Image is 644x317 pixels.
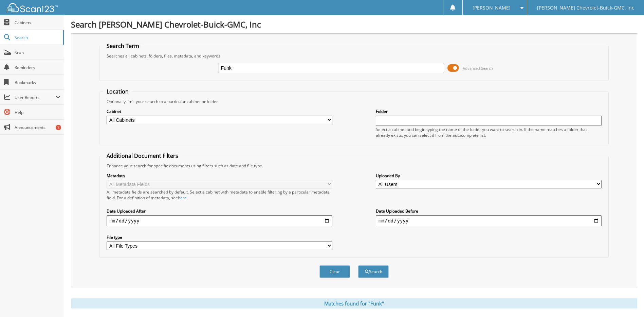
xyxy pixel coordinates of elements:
img: scan123-logo-white.svg [7,3,58,12]
h1: Search [PERSON_NAME] Chevrolet-Buick-GMC, Inc [71,19,637,30]
legend: Location [103,88,132,95]
div: Select a cabinet and begin typing the name of the folder you want to search in. If the name match... [376,127,602,138]
span: Search [15,35,59,40]
span: Reminders [15,65,60,70]
span: [PERSON_NAME] Chevrolet-Buick-GMC, Inc [537,6,634,10]
legend: Additional Document Filters [103,152,182,160]
div: Searches all cabinets, folders, files, metadata, and keywords [103,53,605,59]
div: Matches found for "Funk" [71,298,637,308]
label: File type [107,234,332,240]
span: Help [15,110,60,115]
label: Date Uploaded Before [376,208,602,214]
span: User Reports [15,95,56,100]
div: All metadata fields are searched by default. Select a cabinet with metadata to enable filtering b... [107,189,332,201]
button: Clear [319,265,350,278]
a: here [178,195,187,201]
label: Uploaded By [376,173,602,179]
div: Optionally limit your search to a particular cabinet or folder [103,99,605,104]
span: Scan [15,50,60,55]
span: Cabinets [15,20,60,26]
span: Bookmarks [15,80,60,85]
label: Folder [376,109,602,114]
div: Enhance your search for specific documents using filters such as date and file type. [103,163,605,169]
span: [PERSON_NAME] [473,6,511,10]
label: Metadata [107,173,332,179]
div: 7 [56,125,61,130]
span: Announcements [15,124,60,130]
label: Cabinet [107,109,332,114]
input: start [107,215,332,226]
input: end [376,215,602,226]
button: Search [358,265,389,278]
legend: Search Term [103,42,143,50]
label: Date Uploaded After [107,208,332,214]
span: Advanced Search [463,66,493,71]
